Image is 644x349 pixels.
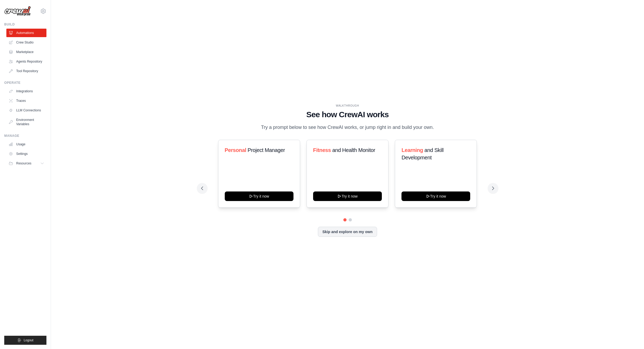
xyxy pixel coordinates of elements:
div: Build [4,22,46,27]
p: Try a prompt below to see how CrewAI works, or jump right in and build your own. [258,124,437,131]
a: Marketplace [6,48,46,56]
div: Manage [4,134,46,138]
a: Tool Repository [6,67,46,75]
a: Settings [6,150,46,158]
span: Resources [16,161,31,165]
span: Learning [401,147,423,153]
a: Traces [6,97,46,105]
button: Logout [4,336,46,345]
span: and Health Monitor [332,147,375,153]
a: Crew Studio [6,38,46,47]
a: Environment Variables [6,116,46,128]
span: Fitness [313,147,331,153]
span: Logout [24,338,33,342]
a: Usage [6,140,46,149]
a: Integrations [6,87,46,95]
div: WALKTHROUGH [201,104,494,108]
a: Agents Repository [6,57,46,66]
div: Operate [4,81,46,85]
span: Project Manager [248,147,285,153]
img: Logo [4,6,31,16]
a: LLM Connections [6,106,46,115]
button: Skip and explore on my own [318,227,377,237]
button: Try it now [313,191,382,201]
button: Resources [6,159,46,168]
button: Try it now [401,191,470,201]
button: Try it now [225,191,293,201]
h1: See how CrewAI works [201,110,494,119]
span: Personal [225,147,246,153]
a: Automations [6,29,46,37]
